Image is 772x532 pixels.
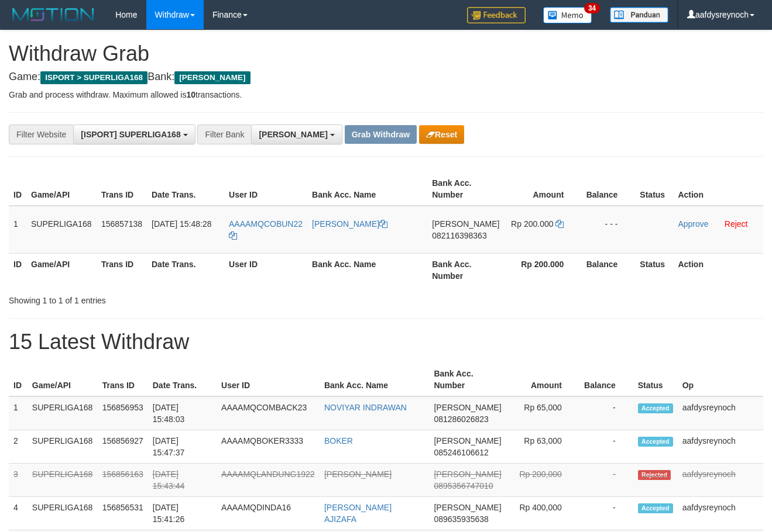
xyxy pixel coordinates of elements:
[581,206,635,254] td: - - -
[579,363,633,396] th: Balance
[101,219,142,229] span: 156857138
[9,71,763,83] h4: Game: Bank:
[148,464,217,497] td: [DATE] 15:43:44
[429,363,506,396] th: Bank Acc. Number
[9,430,28,464] td: 2
[324,436,353,445] a: BOKER
[678,497,763,530] td: aafdysreynoch
[678,396,763,430] td: aafdysreynoch
[9,42,763,65] h1: Withdraw Grab
[217,363,320,396] th: User ID
[28,497,98,530] td: SUPERLIGA168
[324,503,392,524] a: [PERSON_NAME] AJIZAFA
[9,330,763,354] h1: 15 Latest Withdraw
[506,497,579,530] td: Rp 400,000
[434,469,501,479] span: [PERSON_NAME]
[434,448,488,457] span: Copy 085246106612 to clipboard
[345,125,417,144] button: Grab Withdraw
[427,172,504,206] th: Bank Acc. Number
[673,172,763,206] th: Action
[434,481,493,490] span: Copy 0895356747010 to clipboard
[147,172,224,206] th: Date Trans.
[638,403,673,413] span: Accepted
[9,363,28,396] th: ID
[543,7,592,23] img: Button%20Memo.svg
[97,172,147,206] th: Trans ID
[610,7,668,23] img: panduan.png
[307,253,427,286] th: Bank Acc. Name
[217,396,320,430] td: AAAAMQCOMBACK23
[147,253,224,286] th: Date Trans.
[584,3,600,13] span: 34
[320,363,430,396] th: Bank Acc. Name
[678,464,763,497] td: aafdysreynoch
[217,430,320,464] td: AAAAMQBOKER3333
[324,403,407,412] a: NOVIYAR INDRAWAN
[217,497,320,530] td: AAAAMQDINDA16
[324,469,392,479] a: [PERSON_NAME]
[197,125,251,144] div: Filter Bank
[432,231,486,240] span: Copy 082116398363 to clipboard
[26,253,97,286] th: Game/API
[434,436,501,445] span: [PERSON_NAME]
[579,430,633,464] td: -
[9,89,763,101] p: Grab and process withdraw. Maximum allowed is transactions.
[9,253,26,286] th: ID
[73,125,195,144] button: [ISPORT] SUPERLIGA168
[217,464,320,497] td: AAAAMQLANDUNG1922
[725,219,748,229] a: Reject
[9,125,73,144] div: Filter Website
[635,172,673,206] th: Status
[427,253,504,286] th: Bank Acc. Number
[638,503,673,513] span: Accepted
[506,430,579,464] td: Rp 63,000
[259,130,327,139] span: [PERSON_NAME]
[40,71,147,84] span: ISPORT > SUPERLIGA168
[97,253,147,286] th: Trans ID
[28,464,98,497] td: SUPERLIGA168
[98,464,148,497] td: 156856163
[506,396,579,430] td: Rp 65,000
[152,219,211,229] span: [DATE] 15:48:28
[678,219,708,229] a: Approve
[504,253,581,286] th: Rp 200.000
[579,497,633,530] td: -
[307,172,427,206] th: Bank Acc. Name
[98,363,148,396] th: Trans ID
[148,430,217,464] td: [DATE] 15:47:37
[581,172,635,206] th: Balance
[638,437,673,447] span: Accepted
[229,219,303,240] a: AAAAMQCOBUN22
[186,90,195,99] strong: 10
[633,363,678,396] th: Status
[148,396,217,430] td: [DATE] 15:48:03
[148,497,217,530] td: [DATE] 15:41:26
[9,290,313,306] div: Showing 1 to 1 of 1 entries
[434,403,501,412] span: [PERSON_NAME]
[678,363,763,396] th: Op
[26,206,97,254] td: SUPERLIGA168
[9,6,98,23] img: MOTION_logo.png
[26,172,97,206] th: Game/API
[506,363,579,396] th: Amount
[9,396,28,430] td: 1
[419,125,464,144] button: Reset
[98,497,148,530] td: 156856531
[432,219,499,229] span: [PERSON_NAME]
[224,253,307,286] th: User ID
[638,470,671,480] span: Rejected
[98,430,148,464] td: 156856927
[9,206,26,254] td: 1
[467,7,526,23] img: Feedback.jpg
[9,497,28,530] td: 4
[504,172,581,206] th: Amount
[148,363,217,396] th: Date Trans.
[555,219,564,229] a: Copy 200000 to clipboard
[581,253,635,286] th: Balance
[28,430,98,464] td: SUPERLIGA168
[98,396,148,430] td: 156856953
[28,363,98,396] th: Game/API
[506,464,579,497] td: Rp 200,000
[434,414,488,424] span: Copy 081286026823 to clipboard
[229,219,303,229] span: AAAAMQCOBUN22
